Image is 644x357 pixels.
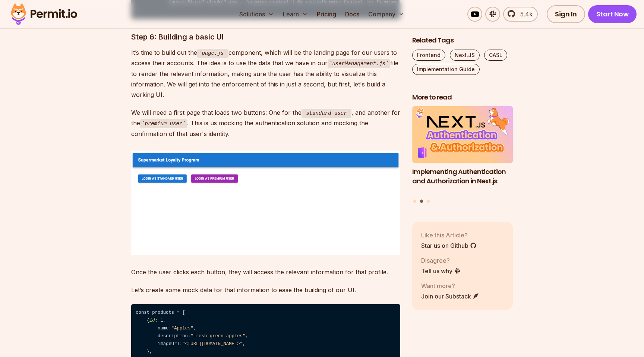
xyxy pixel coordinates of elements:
button: Solutions [236,7,277,22]
img: Untitled (8).png [131,151,400,255]
a: Star us on Github [421,241,477,250]
span: "Fresh green apples" [190,334,245,339]
p: Like this Article? [421,231,477,240]
h3: Step 6: Building a basic UI [131,31,400,43]
a: Join our Substack [421,292,479,301]
p: Want more? [421,281,479,290]
a: Next.JS [450,50,480,61]
h2: More to read [412,93,513,102]
code: premium user [140,119,187,128]
a: Implementing Authentication and Authorization in Next.jsImplementing Authentication and Authoriza... [412,107,513,195]
button: Learn [280,7,311,22]
code: userManagement.js [328,59,390,68]
p: We will need a first page that loads two buttons: One for the , and another for the . This is us ... [131,107,400,139]
p: Let’s create some mock data for that information to ease the building of our UI. [131,285,400,295]
span: id [149,318,155,323]
button: Go to slide 3 [427,200,430,203]
img: Permit logo [7,1,80,27]
p: Once the user clicks each button, they will access the relevant information for that profile. [131,267,400,277]
p: It’s time to build out the component, which will be the landing page for our users to access thei... [131,47,400,100]
button: Go to slide 1 [413,200,416,203]
a: Docs [342,7,362,22]
a: 5.4k [503,7,538,22]
a: Tell us why [421,266,461,275]
a: CASL [484,50,507,61]
span: "Apples" [171,326,193,331]
h3: Implementing Authentication and Authorization in Next.js [412,167,513,186]
code: standard user [302,109,351,118]
h2: Related Tags [412,36,513,45]
button: Go to slide 2 [420,200,423,203]
a: Pricing [314,7,339,22]
img: Implementing Authentication and Authorization in Next.js [412,107,513,163]
code: page.js [197,49,228,58]
span: "<[URL][DOMAIN_NAME]>" [182,341,243,347]
p: Disagree? [421,256,461,265]
li: 2 of 3 [412,107,513,195]
a: Sign In [547,5,585,23]
button: Company [365,7,407,22]
a: Start Now [588,5,637,23]
div: Posts [412,107,513,204]
a: Implementation Guide [412,64,480,75]
a: Frontend [412,50,445,61]
span: 5.4k [516,10,533,19]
